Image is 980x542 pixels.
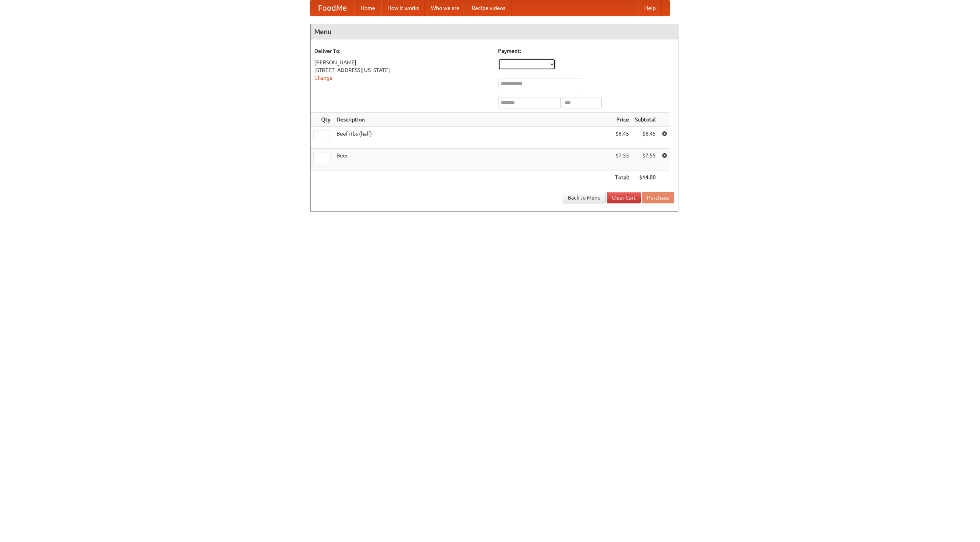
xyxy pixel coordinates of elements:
[314,75,333,81] a: Change
[314,47,490,55] h5: Deliver To:
[310,0,354,16] a: FoodMe
[333,113,612,127] th: Description
[612,113,632,127] th: Price
[310,113,333,127] th: Qty
[333,149,612,170] td: Beer
[465,0,511,16] a: Recipe videos
[354,0,381,16] a: Home
[563,192,606,203] a: Back to Menu
[638,0,662,16] a: Help
[612,149,632,170] td: $7.55
[333,127,612,149] td: Beef ribs (half)
[310,24,678,39] h4: Menu
[612,127,632,149] td: $6.45
[425,0,465,16] a: Who we are
[632,113,659,127] th: Subtotal
[612,170,632,185] th: Total:
[498,47,674,55] h5: Payment:
[314,66,490,74] div: [STREET_ADDRESS][US_STATE]
[607,192,641,203] a: Clear Cart
[642,192,674,203] button: Purchase
[632,127,659,149] td: $6.45
[381,0,425,16] a: How it works
[314,59,490,66] div: [PERSON_NAME]
[632,170,659,185] th: $14.00
[632,149,659,170] td: $7.55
